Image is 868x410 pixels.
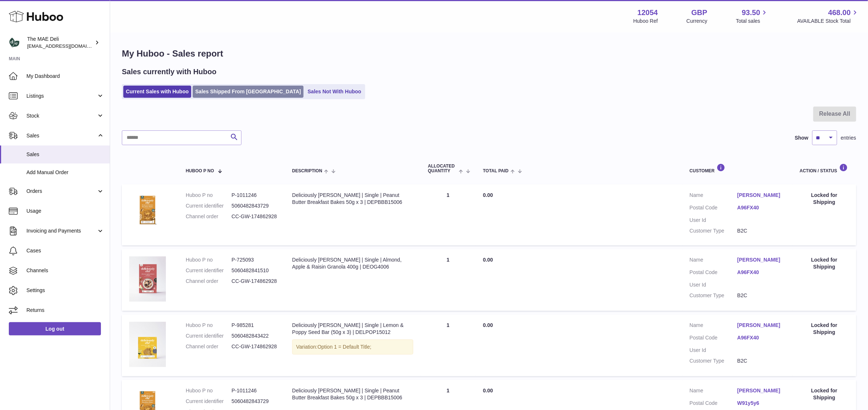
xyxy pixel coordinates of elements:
a: W91y5y6 [737,400,785,407]
div: Action / Status [800,163,849,173]
td: 1 [421,249,476,311]
dt: Name [690,322,737,331]
dt: Postal Code [690,400,737,409]
span: Sales [26,151,104,158]
span: 0.00 [483,388,493,393]
span: Returns [26,307,104,314]
span: Orders [26,188,97,195]
label: Show [795,134,809,141]
dd: P-1011246 [232,387,277,394]
td: 1 [421,314,476,376]
span: Description [292,169,322,173]
a: Sales Shipped From [GEOGRAPHIC_DATA] [193,86,304,98]
dd: 5060482843729 [232,202,277,209]
td: 1 [421,184,476,245]
span: Settings [26,287,104,294]
div: Currency [687,18,708,25]
span: 0.00 [483,257,493,263]
dt: Postal Code [690,204,737,213]
a: [PERSON_NAME] [737,322,785,329]
dt: Customer Type [690,357,737,364]
a: A96FX40 [737,334,785,341]
dd: B2C [737,292,785,299]
a: [PERSON_NAME] [737,387,785,394]
dt: Name [690,387,737,396]
strong: GBP [691,8,707,18]
dt: Huboo P no [186,192,232,199]
dd: P-725093 [232,256,277,263]
span: Invoicing and Payments [26,227,97,234]
dd: P-1011246 [232,192,277,199]
dd: B2C [737,227,785,234]
dd: 5060482841510 [232,267,277,274]
span: Cases [26,247,104,254]
span: Add Manual Order [26,169,104,176]
img: 120541727083716.png [129,192,166,229]
dt: Channel order [186,213,232,220]
div: Deliciously [PERSON_NAME] | Single | Peanut Butter Breakfast Bakes 50g x 3 | DEPBBB15006 [292,387,413,401]
dd: CC-GW-174862928 [232,343,277,350]
a: A96FX40 [737,204,785,211]
span: 0.00 [483,322,493,328]
dt: Current identifier [186,202,232,209]
span: [EMAIL_ADDRESS][DOMAIN_NAME] [27,43,108,49]
div: Huboo Ref [633,18,658,25]
span: 0.00 [483,192,493,198]
div: Variation: [292,339,413,355]
dt: User Id [690,217,737,224]
dt: Postal Code [690,334,737,343]
dt: User Id [690,347,737,354]
dt: Channel order [186,343,232,350]
img: 120541731514304.jpg [129,256,166,302]
span: Stock [26,112,97,119]
div: Deliciously [PERSON_NAME] | Single | Lemon & Poppy Seed Bar (50g x 3) | DELPOP15012 [292,322,413,336]
strong: 12054 [638,8,658,18]
h2: Sales currently with Huboo [122,67,217,77]
dt: Current identifier [186,267,232,274]
span: My Dashboard [26,73,104,80]
div: Locked for Shipping [800,192,849,206]
dd: 5060482843422 [232,332,277,339]
dd: B2C [737,357,785,364]
span: Option 1 = Default Title; [317,344,371,350]
a: Sales Not With Huboo [305,86,364,98]
dt: Postal Code [690,269,737,278]
a: 468.00 AVAILABLE Stock Total [797,8,859,25]
dt: Current identifier [186,332,232,339]
span: AVAILABLE Stock Total [797,18,859,25]
div: The MAE Deli [27,36,93,50]
dd: CC-GW-174862928 [232,213,277,220]
div: Deliciously [PERSON_NAME] | Single | Peanut Butter Breakfast Bakes 50g x 3 | DEPBBB15006 [292,192,413,206]
a: A96FX40 [737,269,785,276]
img: OatBarsWebpackshots_0015_UK_LEMONPOPPYSEEDOATBARS_PACKSHOT_72DPI.jpg [129,322,166,367]
a: Current Sales with Huboo [123,86,191,98]
dt: Channel order [186,278,232,285]
dt: Huboo P no [186,256,232,263]
div: Locked for Shipping [800,256,849,270]
dd: P-985281 [232,322,277,329]
div: Deliciously [PERSON_NAME] | Single | Almond, Apple & Raisin Granola 400g | DEOG4006 [292,256,413,270]
div: Locked for Shipping [800,322,849,336]
span: entries [841,134,856,141]
img: logistics@deliciouslyella.com [9,37,20,48]
a: 93.50 Total sales [736,8,769,25]
dd: 5060482843729 [232,398,277,405]
h1: My Huboo - Sales report [122,48,856,60]
span: Channels [26,267,104,274]
span: 468.00 [828,8,851,18]
div: Locked for Shipping [800,387,849,401]
span: Huboo P no [186,169,214,173]
dt: Customer Type [690,292,737,299]
dt: Huboo P no [186,387,232,394]
dd: CC-GW-174862928 [232,278,277,285]
span: 93.50 [742,8,760,18]
span: ALLOCATED Quantity [428,164,457,173]
div: Customer [690,163,785,173]
dt: Name [690,256,737,265]
dt: Current identifier [186,398,232,405]
a: [PERSON_NAME] [737,192,785,199]
span: Sales [26,132,97,139]
dt: Customer Type [690,227,737,234]
span: Total paid [483,169,509,173]
a: Log out [9,322,101,335]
